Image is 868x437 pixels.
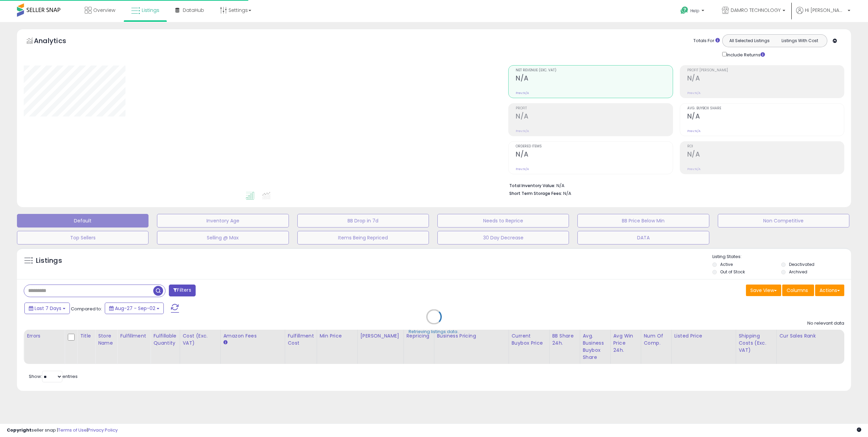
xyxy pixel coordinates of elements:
small: Prev: N/A [516,167,529,171]
i: Get Help [680,6,689,15]
span: Net Revenue (Exc. VAT) [516,69,672,72]
button: DATA [577,231,709,244]
button: BB Price Below Min [577,214,709,227]
h2: N/A [516,150,672,160]
a: Help [675,1,711,22]
button: 30 Day Decrease [437,231,569,244]
span: Profit [PERSON_NAME] [687,69,844,72]
span: ROI [687,145,844,148]
span: Listings [142,7,159,14]
button: Non Competitive [718,214,849,227]
span: DataHub [183,7,204,14]
button: BB Drop in 7d [297,214,429,227]
button: Listings With Cost [774,36,825,45]
small: Prev: N/A [687,129,701,133]
button: All Selected Listings [724,36,775,45]
span: Ordered Items [516,145,672,148]
span: Profit [516,107,672,110]
b: Short Term Storage Fees: [509,190,562,196]
button: Selling @ Max [157,231,289,244]
h2: N/A [687,150,844,160]
span: Help [690,8,699,14]
div: Totals For [693,38,720,44]
small: Prev: N/A [687,167,701,171]
span: Avg. Buybox Share [687,107,844,110]
h5: Analytics [34,36,79,47]
small: Prev: N/A [687,91,701,95]
h2: N/A [516,112,672,122]
h2: N/A [687,112,844,122]
button: Inventory Age [157,214,289,227]
span: Overview [93,7,115,14]
span: Hi [PERSON_NAME] [805,7,846,14]
button: Default [17,214,149,227]
span: DAMRO TECHNOLOGY [731,7,781,14]
button: Needs to Reprice [437,214,569,227]
button: Top Sellers [17,231,149,244]
a: Hi [PERSON_NAME] [796,7,850,22]
small: Prev: N/A [516,129,529,133]
span: N/A [563,190,571,197]
li: N/A [509,181,839,189]
small: Prev: N/A [516,91,529,95]
h2: N/A [516,74,672,84]
button: Items Being Repriced [297,231,429,244]
h2: N/A [687,74,844,84]
div: Include Returns [717,51,773,58]
b: Total Inventory Value: [509,183,555,188]
div: Retrieving listings data.. [409,329,459,335]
